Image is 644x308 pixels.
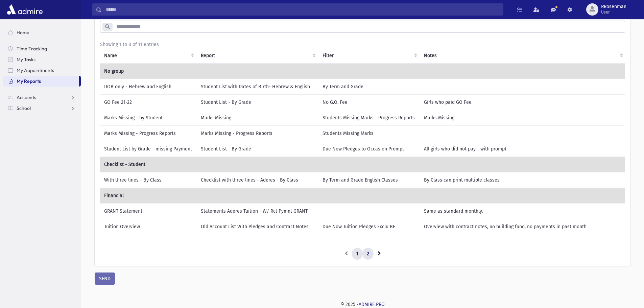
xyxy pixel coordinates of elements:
[352,248,363,260] a: 1
[100,63,626,79] td: No group
[17,78,41,84] span: My Reports
[5,3,44,16] img: AdmirePro
[362,248,374,260] a: 2
[420,94,626,110] td: Girls who paid GO Fee
[3,103,81,114] a: School
[100,157,626,172] td: Checklist - Student
[100,188,626,203] td: Financial
[318,110,420,125] td: Students Missing Marks - Progress Reports
[420,110,626,125] td: Marks Missing
[17,56,35,63] span: My Tasks
[359,302,385,307] a: ADMIRE PRO
[420,141,626,157] td: All girls who did not pay - with prompt
[100,141,197,157] td: Student List by Grade - missing Payment
[420,203,626,219] td: Same as standard monthly,
[3,27,81,38] a: Home
[318,141,420,157] td: Due Now Pledges to Occasion Prompt
[3,43,81,54] a: Time Tracking
[197,94,318,110] td: Student List - By Grade
[17,105,31,111] span: School
[92,301,633,308] div: © 2025 -
[102,3,503,16] input: Search
[100,110,197,125] td: Marks Missing - by Student
[601,9,626,15] span: User
[100,41,625,48] div: Showing 1 to 8 of 11 entries
[420,172,626,188] td: By Class can print multiple classes
[100,48,197,64] th: Name: activate to sort column ascending
[318,172,420,188] td: By Term and Grade English Classes
[197,125,318,141] td: Marks Missing - Progress Reports
[197,172,318,188] td: Checklist with three lines - Aderes - By Class
[318,48,420,64] th: Filter : activate to sort column ascending
[318,79,420,94] td: By Term and Grade
[601,4,626,9] span: RRosenman
[17,46,47,52] span: Time Tracking
[197,203,318,219] td: Statements Aderes Tuition - W/ Rct Pymnt GRANT
[100,219,197,234] td: Tuition Overview
[197,219,318,234] td: Old Account List With Pledges and Contract Notes
[17,67,54,73] span: My Appointments
[100,94,197,110] td: GO Fee 21-22
[100,125,197,141] td: Marks Missing - Progress Reports
[318,219,420,234] td: Due Now Tuition Pledges Exclu BF
[100,172,197,188] td: With three lines - By Class
[318,125,420,141] td: Students Missing Marks
[197,79,318,94] td: Student List with Dates of Birth- Hebrew & English
[420,48,626,64] th: Notes : activate to sort column ascending
[420,219,626,234] td: Overview with contract notes, no building fund, no payments in past month
[197,110,318,125] td: Marks Missing
[318,94,420,110] td: No G.O. Fee
[3,54,81,65] a: My Tasks
[100,79,197,94] td: DOB only - Hebrew and English
[197,48,318,64] th: Report: activate to sort column ascending
[100,203,197,219] td: GRANT Statement
[17,94,36,100] span: Accounts
[197,141,318,157] td: Student List - By Grade
[3,65,81,76] a: My Appointments
[17,29,29,35] span: Home
[3,92,81,103] a: Accounts
[3,76,79,87] a: My Reports
[95,273,115,285] button: SEND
